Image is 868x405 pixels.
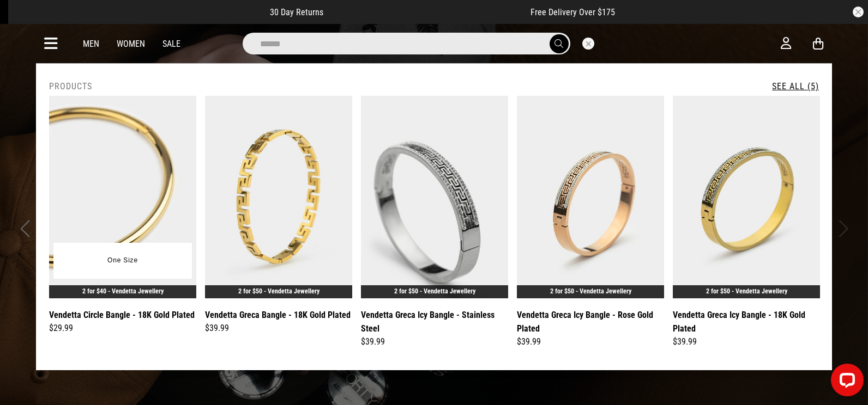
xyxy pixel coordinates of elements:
[517,335,664,348] div: $39.99
[517,96,664,298] img: Vendetta Greca Icy Bangle - Rose Gold Plated in Pink
[531,7,615,17] span: Free Delivery Over $175
[361,308,508,335] a: Vendetta Greca Icy Bangle - Stainless Steel
[673,96,820,298] img: Vendetta Greca Icy Bangle - 18k Gold Plated in Gold
[361,335,508,348] div: $39.99
[205,308,351,322] a: Vendetta Greca Bangle - 18K Gold Plated
[49,96,196,298] img: Vendetta Circle Bangle - 18k Gold Plated in Gold
[49,308,195,322] a: Vendetta Circle Bangle - 18K Gold Plated
[83,39,99,49] a: Men
[582,38,594,50] button: Close search
[673,308,820,335] a: Vendetta Greca Icy Bangle - 18K Gold Plated
[205,322,352,335] div: $39.99
[394,287,475,295] a: 2 for $50 - Vendetta Jewellery
[345,7,509,17] iframe: Customer reviews powered by Trustpilot
[550,287,631,295] a: 2 for $50 - Vendetta Jewellery
[99,251,146,271] button: One Size
[49,322,196,335] div: $29.99
[673,335,820,348] div: $39.99
[517,308,664,335] a: Vendetta Greca Icy Bangle - Rose Gold Plated
[361,96,508,298] img: Vendetta Greca Icy Bangle - Stainless Steel in Silver
[117,39,145,49] a: Women
[270,7,323,17] span: 30 Day Returns
[82,287,164,295] a: 2 for $40 - Vendetta Jewellery
[772,81,819,91] a: See All (5)
[162,39,180,49] a: Sale
[49,81,92,91] h2: Products
[205,96,352,298] img: Vendetta Greca Bangle - 18k Gold Plated in Gold
[706,287,787,295] a: 2 for $50 - Vendetta Jewellery
[822,359,868,405] iframe: LiveChat chat widget
[238,287,320,295] a: 2 for $50 - Vendetta Jewellery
